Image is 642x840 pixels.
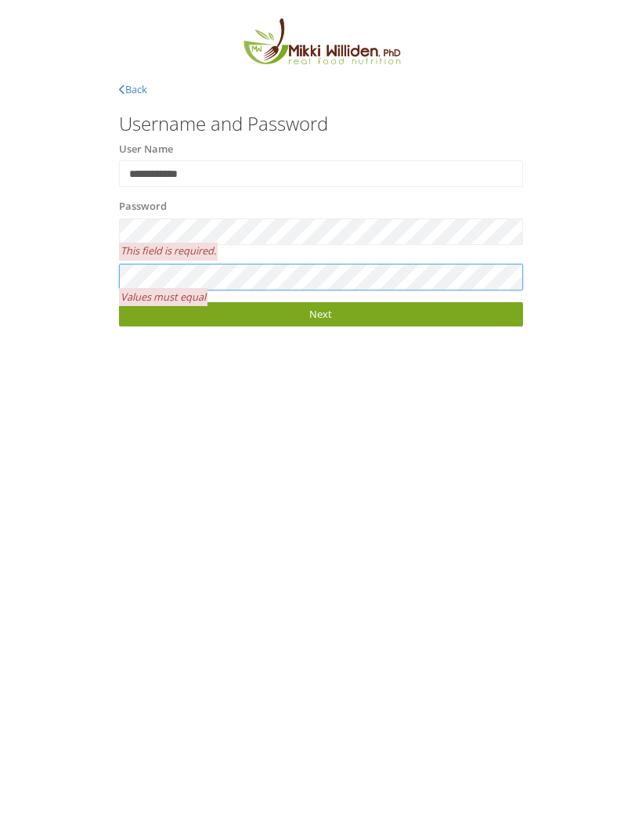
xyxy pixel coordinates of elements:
label: User Name [119,142,173,157]
a: Back [119,82,147,96]
span: Values must equal [119,288,207,306]
a: Next [119,302,524,326]
img: MikkiLogoMain.png [232,16,410,74]
span: This field is required. [119,243,218,261]
label: Password [119,199,167,215]
h3: Username and Password [119,114,524,134]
